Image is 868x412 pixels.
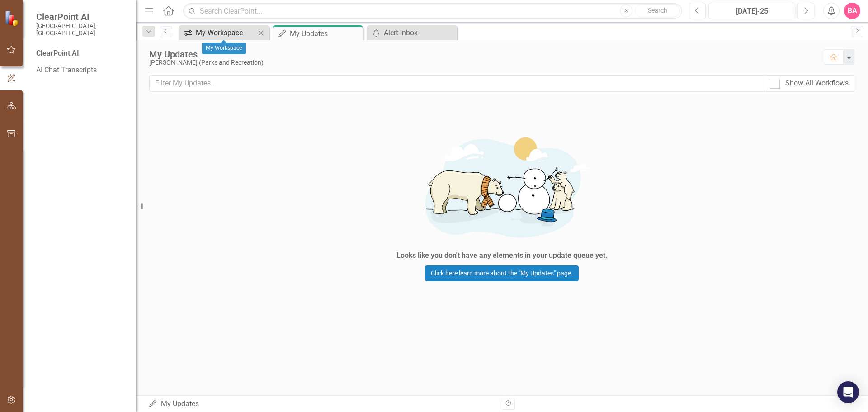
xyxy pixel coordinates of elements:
[36,48,127,59] div: ClearPoint AI
[290,28,361,39] div: My Updates
[635,5,680,17] button: Search
[369,27,455,38] a: Alert Inbox
[366,125,637,249] img: Getting started
[837,381,859,403] div: Open Intercom Messenger
[5,10,20,26] img: ClearPoint Strategy
[708,3,795,19] button: [DATE]-25
[149,75,764,92] input: Filter My Updates...
[785,78,849,89] div: Show All Workflows
[183,3,682,19] input: Search ClearPoint...
[36,22,127,37] small: [GEOGRAPHIC_DATA], [GEOGRAPHIC_DATA]
[181,27,255,38] a: My Workspace
[384,27,455,38] div: Alert Inbox
[36,11,127,22] span: ClearPoint AI
[196,27,255,38] div: My Workspace
[149,59,815,66] div: [PERSON_NAME] (Parks and Recreation)
[149,49,815,59] div: My Updates
[712,6,792,17] div: [DATE]-25
[396,251,608,261] div: Looks like you don't have any elements in your update queue yet.
[202,43,246,54] div: My Workspace
[148,399,495,409] div: My Updates
[36,65,127,76] a: AI Chat Transcripts
[425,265,579,281] a: Click here learn more about the "My Updates" page.
[648,7,667,14] span: Search
[844,3,860,19] button: BA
